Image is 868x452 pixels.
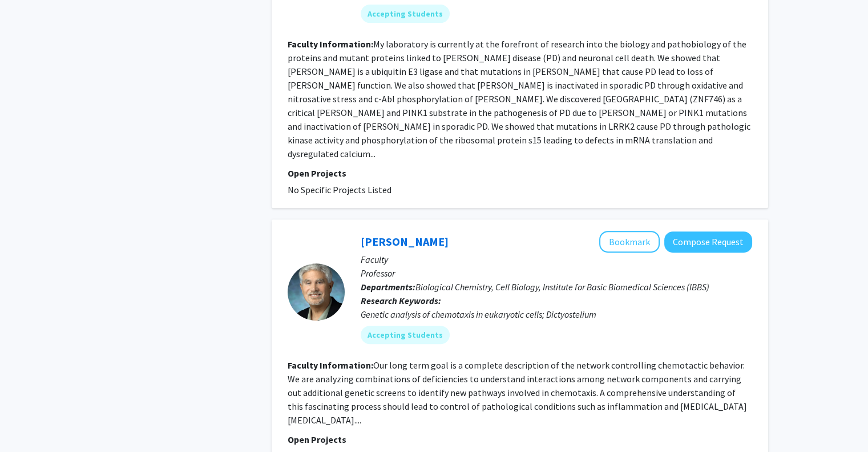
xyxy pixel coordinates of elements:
fg-read-more: Our long term goal is a complete description of the network controlling chemotactic behavior. We ... [288,359,747,426]
button: Add Peter Devreotes to Bookmarks [599,231,660,253]
div: Genetic analysis of chemotaxis in eukaryotic cells; Dictyostelium [361,307,752,321]
p: Professor [361,266,752,280]
p: Open Projects [288,433,752,446]
mat-chip: Accepting Students [361,326,450,344]
b: Faculty Information: [288,38,373,50]
mat-chip: Accepting Students [361,5,450,23]
span: Biological Chemistry, Cell Biology, Institute for Basic Biomedical Sciences (IBBS) [415,281,709,293]
b: Faculty Information: [288,359,373,371]
p: Open Projects [288,166,752,180]
span: No Specific Projects Listed [288,184,391,195]
b: Departments: [361,281,415,293]
a: [PERSON_NAME] [361,234,449,249]
fg-read-more: My laboratory is currently at the forefront of research into the biology and pathobiology of the ... [288,38,750,159]
iframe: Chat [9,401,49,443]
b: Research Keywords: [361,295,441,306]
button: Compose Request to Peter Devreotes [664,231,752,253]
p: Faculty [361,253,752,266]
